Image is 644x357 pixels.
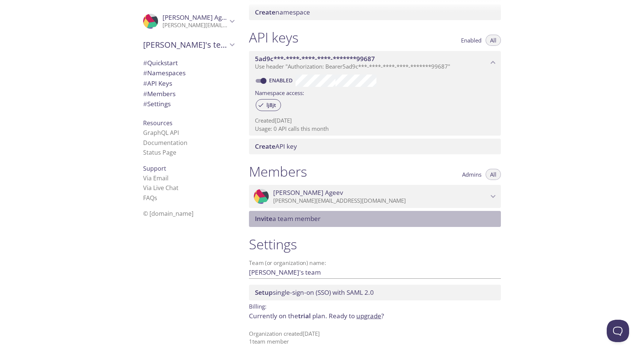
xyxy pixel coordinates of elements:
[249,285,501,300] div: Setup SSO
[249,311,501,321] p: Currently on the plan.
[255,125,495,133] p: Usage: 0 API calls this month
[249,260,326,266] label: Team (or organization) name:
[255,8,275,16] span: Create
[137,9,240,34] div: Nikolai Ageev
[154,194,157,202] span: s
[457,35,486,46] button: Enabled
[255,288,273,297] span: Setup
[143,148,176,157] a: Status Page
[143,194,157,202] a: FAQ
[458,169,486,180] button: Admins
[256,99,281,111] div: lj8jt
[143,164,166,173] span: Support
[137,99,240,109] div: Team Settings
[249,139,501,154] div: Create API Key
[143,174,168,182] a: Via Email
[143,59,147,67] span: #
[143,79,172,88] span: API Keys
[143,59,178,67] span: Quickstart
[298,312,311,320] span: trial
[143,79,147,88] span: #
[329,312,384,320] span: Ready to ?
[143,69,147,77] span: #
[143,40,227,50] span: [PERSON_NAME]'s team
[137,58,240,68] div: Quickstart
[249,29,299,46] h1: API keys
[249,185,501,208] div: Nikolai Ageev
[143,89,147,98] span: #
[137,68,240,78] div: Namespaces
[607,320,629,342] iframe: Help Scout Beacon - Open
[137,78,240,89] div: API Keys
[255,87,304,98] label: Namespace access:
[255,142,275,151] span: Create
[273,189,343,197] span: [PERSON_NAME] Ageev
[143,99,147,108] span: #
[162,13,233,22] span: [PERSON_NAME] Ageev
[137,35,240,54] div: Nikolai's team
[255,288,374,297] span: single-sign-on (SSO) with SAML 2.0
[137,89,240,99] div: Members
[143,69,186,77] span: Namespaces
[255,214,272,223] span: Invite
[249,4,501,20] div: Create namespace
[249,211,501,227] div: Invite a team member
[162,22,227,29] p: [PERSON_NAME][EMAIL_ADDRESS][DOMAIN_NAME]
[255,142,297,151] span: API key
[268,77,296,84] a: Enabled
[249,163,307,180] h1: Members
[486,35,501,46] button: All
[249,300,501,311] p: Billing:
[262,102,281,108] span: lj8jt
[255,214,321,223] span: a team member
[249,236,501,253] h1: Settings
[255,117,495,124] p: Created [DATE]
[143,99,171,108] span: Settings
[143,119,173,127] span: Resources
[143,139,187,147] a: Documentation
[143,209,193,218] span: © [DOMAIN_NAME]
[249,330,501,346] p: Organization created [DATE] 1 team member
[486,169,501,180] button: All
[143,89,176,98] span: Members
[143,184,179,192] a: Via Live Chat
[273,197,488,205] p: [PERSON_NAME][EMAIL_ADDRESS][DOMAIN_NAME]
[356,312,381,320] a: upgrade
[255,8,310,16] span: namespace
[143,129,179,137] a: GraphQL API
